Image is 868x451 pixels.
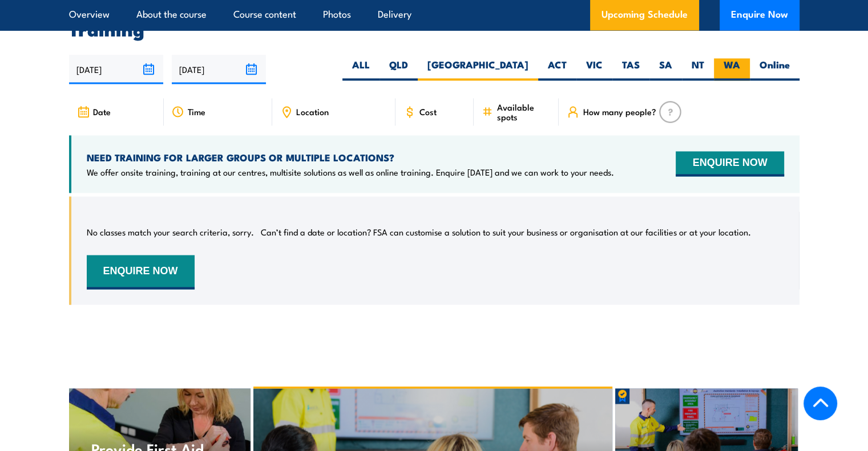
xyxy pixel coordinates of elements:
[87,166,614,177] p: We offer onsite training, training at our centres, multisite solutions as well as online training...
[69,5,800,36] h2: UPCOMING SCHEDULE FOR - "QLD Health & Safety Representative Initial 5 Day Training"
[612,58,649,80] label: TAS
[261,226,751,237] p: Can’t find a date or location? FSA can customise a solution to suit your business or organisation...
[296,107,329,116] span: Location
[576,58,612,80] label: VIC
[583,107,656,116] span: How many people?
[188,107,205,116] span: Time
[419,107,437,116] span: Cost
[714,58,750,80] label: WA
[342,58,380,80] label: ALL
[87,151,614,163] h4: NEED TRAINING FOR LARGER GROUPS OR MULTIPLE LOCATIONS?
[538,58,576,80] label: ACT
[676,151,784,176] button: ENQUIRE NOW
[496,102,551,121] span: Available spots
[418,58,538,80] label: [GEOGRAPHIC_DATA]
[682,58,714,80] label: NT
[750,58,800,80] label: Online
[93,107,111,116] span: Date
[87,226,254,237] p: No classes match your search criteria, sorry.
[69,55,163,84] input: From date
[380,58,418,80] label: QLD
[172,55,266,84] input: To date
[649,58,682,80] label: SA
[87,255,195,289] button: ENQUIRE NOW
